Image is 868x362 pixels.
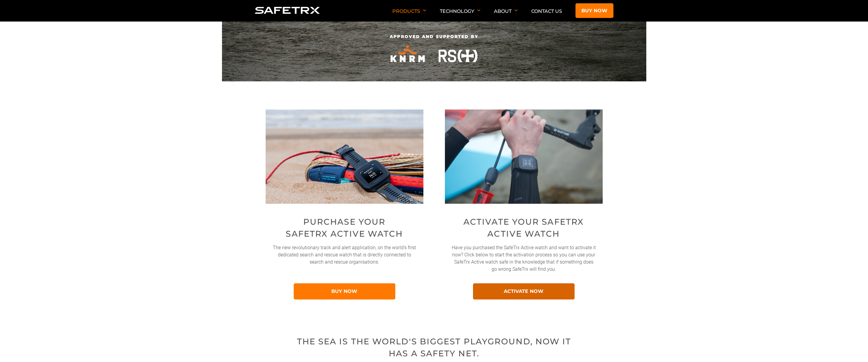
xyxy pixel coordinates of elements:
[392,8,426,22] p: Products
[423,9,426,11] img: Arrow down icon
[385,34,483,63] div: Approved and Supported by
[451,244,596,273] p: Have you purchased the SafeTrx Active watch and want to activate it now? Click below to start the...
[531,8,562,14] a: Contact Us
[473,283,575,299] a: ACTIVATE NOW
[515,9,518,11] img: Arrow down icon
[283,216,406,240] h2: PURCHASE YOUR SAFETRX ACTIVE WATCH
[255,7,320,14] img: Logo SafeTrx
[440,8,480,22] p: Technology
[294,283,395,299] a: BUY NOW
[575,3,613,18] a: Buy now
[272,244,417,273] p: The new revolutionary track and alert application, on the world’s first dedicated search and resc...
[494,8,518,22] p: About
[838,333,868,362] iframe: Chat Widget
[294,335,574,359] h2: The sea is the world's biggest playground, now it has a safety net.
[462,216,585,240] h2: ACTIVATE YOUR SAFETRX ACTIVE WATCH
[477,9,480,11] img: Arrow down icon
